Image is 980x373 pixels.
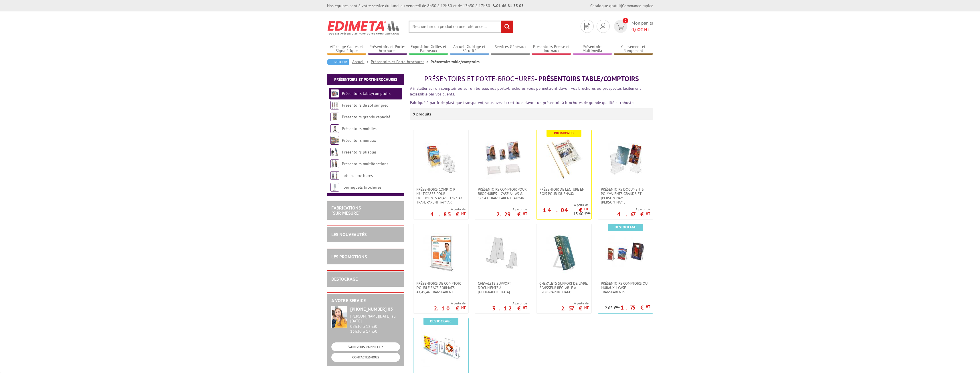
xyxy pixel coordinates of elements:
div: Nos équipes sont à votre service du lundi au vendredi de 8h30 à 12h30 et de 13h30 à 17h30 [327,3,524,9]
li: Présentoirs table/comptoirs [431,59,480,65]
p: 2.10 € [434,307,466,310]
a: Présentoirs table/comptoirs [342,91,391,96]
p: 4.85 € [430,213,466,216]
img: Tourniquets brochures [330,183,339,192]
span: CHEVALETS SUPPORT DE LIVRE, ÉPAISSEUR RÉGLABLE À [GEOGRAPHIC_DATA] [539,281,589,294]
img: Présentoirs comptoir multicases POUR DOCUMENTS A4,A5 ET 1/3 A4 TRANSPARENT TAYMAR [421,139,461,179]
h1: - Présentoirs table/comptoirs [410,75,653,83]
img: Présentoirs comptoirs flyers avec Porte-Visuel A4 [421,327,461,367]
sup: HT [646,211,650,216]
a: Présentoirs pliables [342,149,377,155]
span: PRÉSENTOIRS COMPTOIR POUR BROCHURES 1 CASE A4, A5 & 1/3 A4 TRANSPARENT taymar [478,187,527,200]
span: A partir de [617,207,650,212]
img: devis rapide [616,23,625,30]
a: Présentoirs Presse et Journaux [532,44,571,54]
img: Présentoirs table/comptoirs [330,89,339,98]
strong: 01 46 81 33 03 [493,3,524,8]
a: Présentoirs comptoirs ou muraux 1 case Transparents [598,281,653,294]
span: A partir de [430,207,466,212]
a: CONTACTEZ-NOUS [331,353,400,362]
b: Promoweb [554,131,574,135]
a: Retour [327,59,349,65]
b: Destockage [430,319,452,324]
a: Présentoirs et Porte-brochures [371,59,431,64]
a: Accueil [352,59,371,64]
img: Totems brochures [330,171,339,180]
span: A partir de [492,301,527,306]
img: Présentoirs mobiles [330,124,339,133]
img: CHEVALETS SUPPORT DOCUMENTS À POSER [482,233,522,273]
a: Présentoir de lecture en bois pour journaux [536,187,591,196]
img: Présentoirs grande capacité [330,113,339,121]
span: A partir de [536,203,589,207]
img: Edimeta [327,17,400,38]
a: DESTOCKAGE [331,276,358,282]
a: Présentoirs multifonctions [342,161,388,166]
a: Présentoirs Documents Polyvalents Grands et [PERSON_NAME] [PERSON_NAME] [598,187,653,204]
img: Présentoirs pliables [330,148,339,156]
sup: HT [461,305,466,310]
p: 15.60 € [573,212,591,216]
span: € HT [631,26,653,33]
a: Exposition Grilles et Panneaux [409,44,448,54]
img: CHEVALETS SUPPORT DE LIVRE, ÉPAISSEUR RÉGLABLE À POSER [544,233,584,273]
a: Services Généraux [491,44,530,54]
a: Présentoirs muraux [342,138,376,143]
a: Commande rapide [622,3,653,8]
img: widget-service.jpg [331,306,347,328]
sup: HT [616,305,620,309]
span: CHEVALETS SUPPORT DOCUMENTS À [GEOGRAPHIC_DATA] [478,281,527,294]
p: 3.12 € [492,307,527,310]
a: LES NOUVEAUTÉS [331,232,367,237]
sup: HT [587,211,591,215]
span: Présentoirs comptoir multicases POUR DOCUMENTS A4,A5 ET 1/3 A4 TRANSPARENT TAYMAR [416,187,466,204]
sup: HT [523,211,527,216]
span: 0 [623,18,628,23]
a: Présentoirs mobiles [342,126,377,131]
a: CHEVALETS SUPPORT DE LIVRE, ÉPAISSEUR RÉGLABLE À [GEOGRAPHIC_DATA] [536,281,591,294]
a: PRÉSENTOIRS DE COMPTOIR DOUBLE FACE FORMATS A4,A5,A6 TRANSPARENT [413,281,468,294]
p: 2.57 € [561,307,589,310]
img: Présentoirs Documents Polyvalents Grands et Petits Modèles [605,139,646,179]
sup: HT [523,305,527,310]
img: devis rapide [584,23,590,30]
font: Fabriqué à partir de plastique transparent, vous avez la certitude d’avoir un présentoir à brochu... [410,100,634,105]
a: Affichage Cadres et Signalétique [327,44,367,54]
span: A partir de [496,207,527,212]
a: LES PROMOTIONS [331,254,367,260]
img: Présentoir de lecture en bois pour journaux [544,139,584,179]
span: PRÉSENTOIRS DE COMPTOIR DOUBLE FACE FORMATS A4,A5,A6 TRANSPARENT [416,281,466,294]
a: ON VOUS RAPPELLE ? [331,342,400,351]
a: FABRICATIONS"Sur Mesure" [331,205,361,216]
span: 0,00 [631,27,640,32]
strong: [PHONE_NUMBER] 03 [350,306,393,312]
a: Présentoirs Multimédia [573,44,612,54]
a: Tourniquets brochures [342,185,381,190]
h2: A votre service [331,298,400,303]
a: Classement et Rangement [614,44,653,54]
span: A partir de [561,301,589,306]
sup: HT [584,207,589,212]
a: CHEVALETS SUPPORT DOCUMENTS À [GEOGRAPHIC_DATA] [475,281,530,294]
img: PRÉSENTOIRS DE COMPTOIR DOUBLE FACE FORMATS A4,A5,A6 TRANSPARENT [421,233,461,273]
img: Présentoirs multifonctions [330,159,339,168]
font: A installer sur un comptoir ou sur un bureau, nos porte-brochures vous permettront d’avoir vos br... [410,86,641,97]
a: devis rapide 0 Mon panier 0,00€ HT [613,20,653,33]
sup: HT [646,304,650,309]
a: Présentoirs et Porte-brochures [334,77,397,82]
img: devis rapide [600,23,606,30]
p: 1.75 € [621,306,650,309]
input: rechercher [501,21,513,33]
img: Présentoirs comptoirs ou muraux 1 case Transparents [605,233,646,273]
span: A partir de [434,301,466,306]
p: 2.29 € [496,213,527,216]
a: Présentoirs grande capacité [342,114,390,119]
a: Présentoirs comptoir multicases POUR DOCUMENTS A4,A5 ET 1/3 A4 TRANSPARENT TAYMAR [413,187,468,204]
p: 2.65 € [605,306,620,310]
sup: HT [584,305,589,310]
span: Mon panier [631,20,653,33]
span: Présentoirs et Porte-brochures [424,74,535,83]
a: PRÉSENTOIRS COMPTOIR POUR BROCHURES 1 CASE A4, A5 & 1/3 A4 TRANSPARENT taymar [475,187,530,200]
div: 08h30 à 12h30 13h30 à 17h30 [350,314,400,334]
a: Totems brochures [342,173,373,178]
